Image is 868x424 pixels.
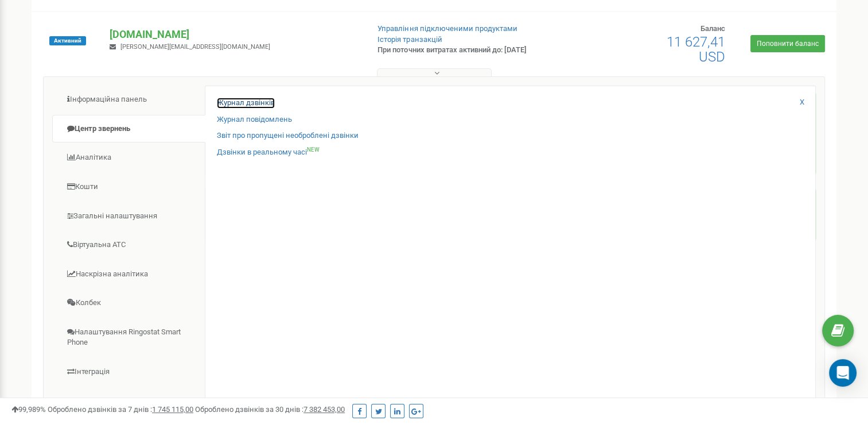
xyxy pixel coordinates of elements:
a: Налаштування Ringostat Smart Phone [52,318,205,357]
a: Інтеграція [52,358,205,386]
a: Журнал дзвінків [217,98,275,109]
a: Аналiтика [52,144,205,172]
a: Звіт про пропущені необроблені дзвінки [217,130,359,141]
a: X [800,97,804,108]
a: Дзвінки в реальному часіNEW [217,147,320,158]
p: [DOMAIN_NAME] [110,27,359,42]
u: 7 382 453,00 [303,405,345,414]
span: 11 627,41 USD [667,34,725,65]
div: Open Intercom Messenger [829,359,857,387]
a: Поповнити баланс [750,35,825,52]
span: Баланс [700,24,725,33]
p: При поточних витратах активний до: [DATE] [377,45,560,56]
u: 1 745 115,00 [152,405,193,414]
a: Mini CRM [52,387,205,415]
a: Віртуальна АТС [52,231,205,259]
span: Оброблено дзвінків за 7 днів : [48,405,193,414]
a: Управління підключеними продуктами [377,24,517,33]
a: Наскрізна аналітика [52,260,205,288]
a: Журнал повідомлень [217,114,292,125]
a: Інформаційна панель [52,86,205,114]
sup: NEW [307,147,320,153]
span: [PERSON_NAME][EMAIL_ADDRESS][DOMAIN_NAME] [120,43,270,51]
span: Оброблено дзвінків за 30 днів : [195,405,345,414]
a: Кошти [52,173,205,201]
a: Колбек [52,289,205,317]
span: 99,989% [11,405,46,414]
a: Історія транзакцій [377,35,442,44]
a: Центр звернень [52,115,205,143]
span: Активний [49,36,86,45]
a: Загальні налаштування [52,202,205,230]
